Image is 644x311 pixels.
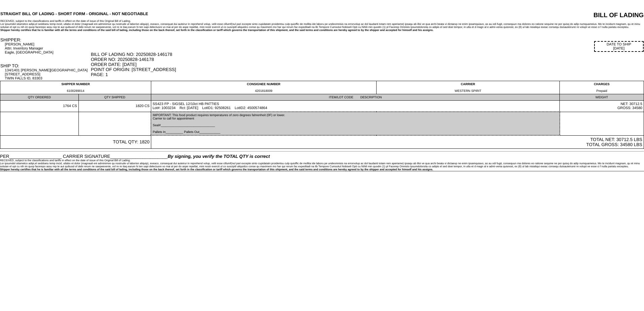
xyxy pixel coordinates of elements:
div: Prepaid [561,89,642,93]
div: DATE TO SHIP [DATE] [594,41,644,52]
div: 134/1401 [PERSON_NAME][GEOGRAPHIC_DATA] [STREET_ADDRESS] TWIN FALLS ID, 83303 [5,68,90,80]
div: WESTERN SPIRIT [378,89,558,93]
td: IMPORTANT: This food product requires temperatures of zero degrees fahrenheit (0F) or lower. Carr... [151,112,559,135]
td: CARRIER [376,81,559,94]
td: 1820 CS [78,101,151,112]
td: TOTAL NET: 30712.5 LBS TOTAL GROSS: 34580 LBS [151,135,644,149]
td: QTY SHIPPED [78,94,151,101]
td: WEIGHT [560,94,644,101]
td: CHARGES [560,81,644,94]
div: BILL OF LADING [474,11,644,19]
div: 6100289014 [2,89,150,93]
td: SHIPPER NUMBER [0,81,151,94]
td: QTY ORDERED [0,94,79,101]
span: By signing, you verify the TOTAL QTY is correct [168,154,270,159]
td: CONSIGNEE NUMBER [151,81,376,94]
div: Shipper hereby certifies that he is familiar with all the terms and conditions of the said bill o... [0,29,644,32]
div: [PERSON_NAME] Attn: Inventory Manager Eagle, [GEOGRAPHIC_DATA] [5,42,90,55]
div: SHIP TO: [0,63,90,68]
td: ITEM/LOT CODE DESCRIPTION [151,94,559,101]
td: NET: 30712.5 GROSS: 34580 [560,101,644,112]
div: BILL OF LADING NO: 20250828-146178 ORDER NO: 20250828-146178 ORDER DATE: [DATE] POINT OF ORIGIN: ... [91,52,644,77]
div: 4201818009 [153,89,375,93]
td: 1764 CS [0,101,79,112]
div: SHIPPER: [0,37,90,42]
td: TOTAL QTY: 1820 [0,135,151,149]
td: SS423 FP - SIGSEL 12/10ct HB PATTIES Lot#: 1003234 Rct: [DATE] LotID1: 92508261 LotID2: 4500574864 [151,101,559,112]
